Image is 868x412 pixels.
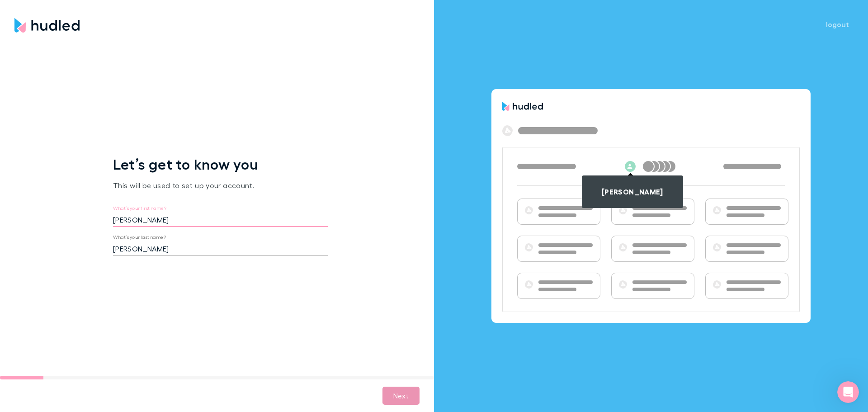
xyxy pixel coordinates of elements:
img: logo [502,125,513,136]
img: tool-placeholder.svg [619,243,627,251]
img: tool-placeholder.svg [525,243,533,251]
label: What’s your first name? [113,205,166,212]
img: tool-placeholder.svg [619,206,627,214]
img: tool-placeholder.svg [713,206,721,214]
img: Hudled's Logo [14,18,80,33]
img: Hudled's Logo [502,102,543,111]
h1: Let’s get to know you [113,156,328,173]
label: What’s your last name? [113,234,166,241]
img: tool-placeholder.svg [525,280,533,289]
button: logout [818,19,857,30]
img: tool-placeholder.svg [713,280,721,289]
img: tool-placeholder.svg [525,206,533,214]
img: tool-placeholder.svg [619,280,627,289]
img: tool-placeholder.svg [713,243,721,251]
button: Next [382,387,420,405]
iframe: Intercom live chat [837,381,859,403]
p: This will be used to set up your account. [113,173,328,205]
